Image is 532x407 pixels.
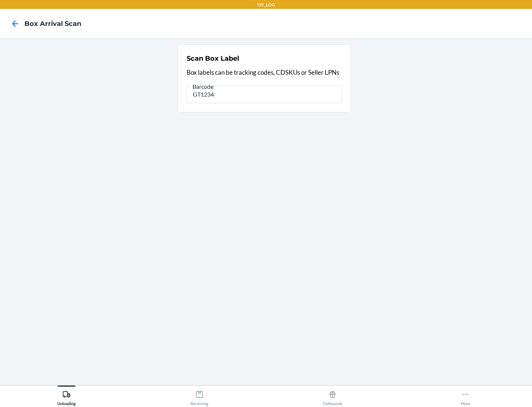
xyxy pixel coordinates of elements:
[461,387,470,406] div: More
[57,387,76,406] div: Unloading
[399,386,532,406] button: More
[266,386,399,406] button: Outbounds
[133,386,266,406] button: Receiving
[187,85,342,103] input: Barcode
[191,83,215,90] span: Barcode
[191,387,208,406] div: Receiving
[24,19,81,28] h4: Box Arrival Scan
[187,54,239,63] h2: Scan Box Label
[257,1,275,8] p: TST_LOG
[323,387,342,406] div: Outbounds
[187,68,342,77] p: Box labels can be tracking codes, CDSKUs or Seller LPNs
